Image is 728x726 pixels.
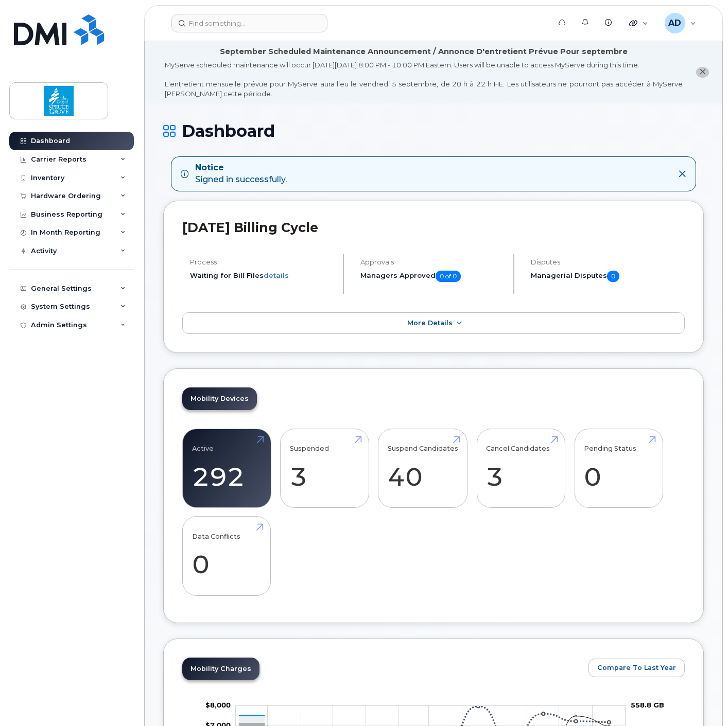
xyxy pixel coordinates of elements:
[360,271,505,282] h5: Managers Approved
[531,258,685,266] h4: Disputes
[182,220,685,235] h2: [DATE] Billing Cycle
[182,658,259,680] a: Mobility Charges
[190,258,334,266] h4: Process
[696,67,709,78] button: close notification
[264,271,289,279] a: details
[195,162,287,186] div: Signed in successfully.
[195,162,287,174] strong: Notice
[220,46,628,57] div: September Scheduled Maintenance Announcement / Annonce D'entretient Prévue Pour septembre
[205,701,231,710] g: $0
[388,434,458,502] a: Suspend Candidates 40
[597,663,676,672] span: Compare To Last Year
[190,271,334,280] li: Waiting for Bill Files
[360,258,505,266] h4: Approvals
[588,659,685,677] button: Compare To Last Year
[192,522,262,590] a: Data Conflicts 0
[407,319,453,327] span: More Details
[163,122,704,140] h1: Dashboard
[631,701,664,710] tspan: 558.8 GB
[436,271,461,282] span: 0 of 0
[165,60,683,98] div: MyServe scheduled maintenance will occur [DATE][DATE] 8:00 PM - 10:00 PM Eastern. Users will be u...
[584,434,653,502] a: Pending Status 0
[290,434,359,502] a: Suspended 3
[486,434,556,502] a: Cancel Candidates 3
[531,271,685,282] h5: Managerial Disputes
[607,271,619,282] span: 0
[205,701,231,710] tspan: $8,000
[192,434,262,502] a: Active 292
[182,387,257,410] a: Mobility Devices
